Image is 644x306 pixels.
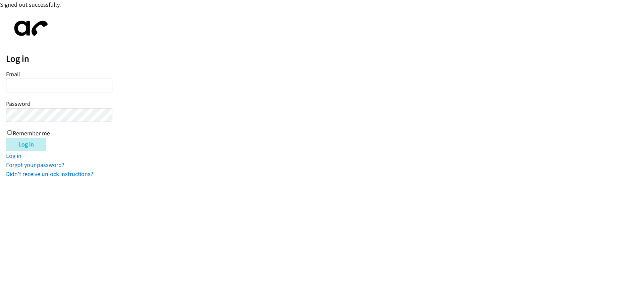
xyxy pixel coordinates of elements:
label: Email [6,70,20,78]
a: Didn't receive unlock instructions? [6,170,93,178]
img: aphone-8a226864a2ddd6a5e75d1ebefc011f4aa8f32683c2d82f3fb0802fe031f96514.svg [6,15,53,42]
label: Remember me [13,129,50,137]
input: Log in [6,138,46,151]
h2: Log in [6,53,644,64]
label: Password [6,100,31,107]
a: Log in [6,152,21,160]
a: Forgot your password? [6,161,64,169]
